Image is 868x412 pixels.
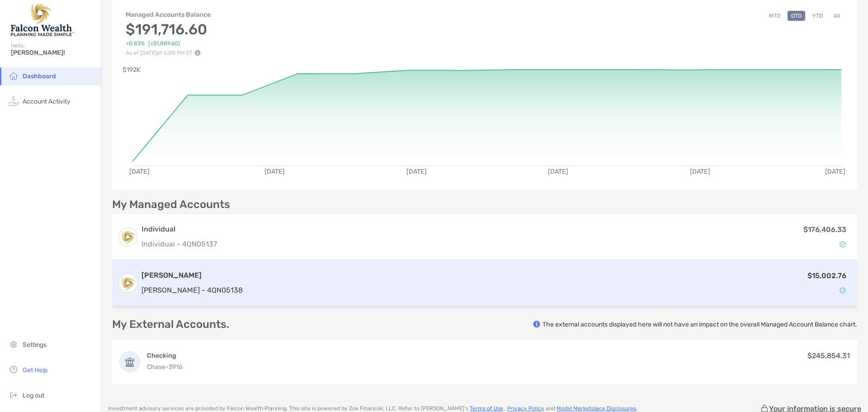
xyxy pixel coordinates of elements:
img: Performance Info [194,50,201,56]
span: [PERSON_NAME]! [11,49,95,57]
button: MTD [765,11,784,21]
text: [DATE] [548,168,568,175]
a: Model Marketplace Disclosures [557,405,636,412]
span: Chase - [147,363,169,371]
a: Terms of Use [470,405,503,412]
p: $176,406.33 [803,224,846,235]
img: Account Status icon [840,287,846,294]
span: Log out [23,392,44,399]
text: [DATE] [129,168,150,175]
img: logo account [119,274,137,292]
text: [DATE] [690,168,710,175]
span: 3916 [169,363,182,371]
img: logout icon [8,389,19,400]
img: logo account [119,228,137,246]
img: get-help icon [8,364,19,375]
img: Account Status icon [840,241,846,247]
img: settings icon [8,339,19,350]
p: Investment advisory services are provided by Falcon Wealth Planning . This site is powered by Zoe... [108,405,637,412]
p: My External Accounts. [112,319,229,330]
button: QTD [788,11,805,21]
h3: $191,716.60 [126,21,212,38]
span: ( +$1,889.60 ) [148,40,180,47]
span: $245,854.31 [807,351,850,360]
button: YTD [809,11,826,21]
h3: [PERSON_NAME] [142,270,243,281]
text: [DATE] [406,168,427,175]
img: activity icon [8,95,19,106]
img: info [533,321,540,328]
span: Account Activity [23,98,71,105]
p: $15,002.76 [807,270,846,281]
img: household icon [8,70,19,81]
p: [PERSON_NAME] - 4QN05138 [142,284,243,296]
h3: Individual [142,224,217,235]
h4: Managed Accounts Balance [126,11,212,19]
span: Dashboard [23,72,56,80]
a: Privacy Policy [507,405,544,412]
span: +0.83% [126,40,145,47]
h4: Checking [147,351,182,360]
img: PREMIER PLUS CKG [120,352,140,372]
p: As of [DATE] at 6:00 PM ET [126,50,212,56]
span: Get Help [23,366,47,374]
p: Individual - 4QN05137 [142,238,217,250]
img: Falcon Wealth Planning Logo [11,4,74,36]
text: $192K [123,66,141,74]
button: All [830,11,844,21]
text: [DATE] [825,168,845,175]
text: [DATE] [264,168,285,175]
span: Settings [23,341,47,349]
p: The external accounts displayed here will not have an impact on the overall Managed Account Balan... [542,320,857,329]
p: My Managed Accounts [112,199,230,210]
